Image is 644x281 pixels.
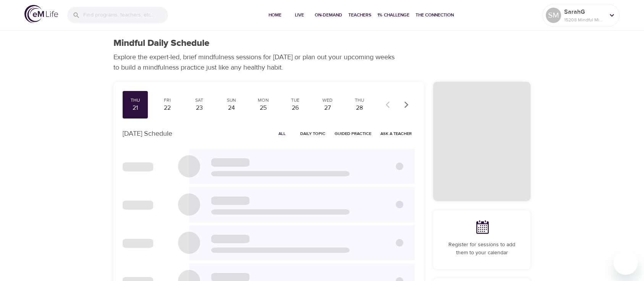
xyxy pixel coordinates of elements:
[442,241,521,257] p: Register for sessions to add them to your calendar
[613,250,638,275] iframe: Button to launch messaging window
[190,97,209,104] div: Sat
[318,104,337,112] div: 27
[286,104,305,112] div: 26
[335,130,371,137] span: Guided Practice
[126,104,145,112] div: 21
[286,97,305,104] div: Tue
[158,104,177,112] div: 22
[123,128,172,139] p: [DATE] Schedule
[348,11,371,19] span: Teachers
[380,130,412,137] span: Ask a Teacher
[564,7,605,16] p: SarahG
[297,128,328,140] button: Daily Topic
[300,130,325,137] span: Daily Topic
[83,7,168,23] input: Find programs, teachers, etc...
[254,104,273,112] div: 25
[332,128,374,140] button: Guided Practice
[377,11,409,19] span: 1% Challenge
[158,97,177,104] div: Fri
[377,128,415,140] button: Ask a Teacher
[254,97,273,104] div: Mon
[350,104,369,112] div: 28
[416,11,454,19] span: The Connection
[350,97,369,104] div: Thu
[546,8,561,23] div: SM
[266,11,284,19] span: Home
[273,130,291,137] span: All
[24,5,58,23] img: logo
[126,97,145,104] div: Thu
[113,52,400,73] p: Explore the expert-led, brief mindfulness sessions for [DATE] or plan out your upcoming weeks to ...
[113,38,209,49] h1: Mindful Daily Schedule
[222,104,241,112] div: 24
[190,104,209,112] div: 23
[270,128,294,140] button: All
[222,97,241,104] div: Sun
[318,97,337,104] div: Wed
[315,11,342,19] span: On-Demand
[564,16,605,23] p: 15208 Mindful Minutes
[290,11,309,19] span: Live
